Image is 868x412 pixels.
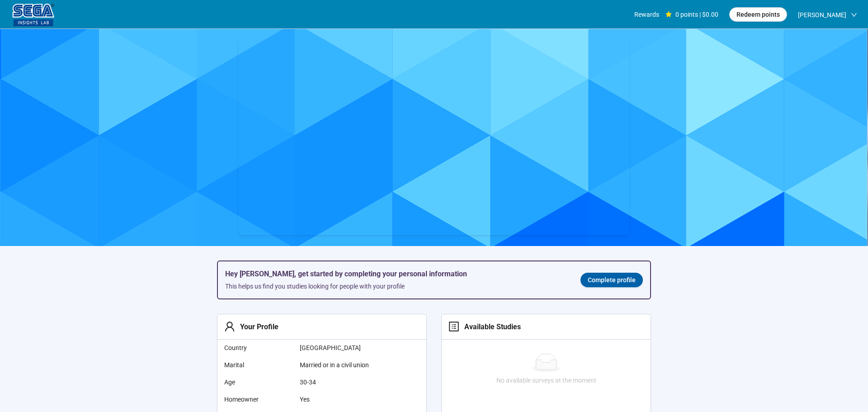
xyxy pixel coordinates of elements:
[224,360,292,370] span: Marital
[224,394,292,404] span: Homeowner
[448,321,459,332] span: profile
[224,343,292,353] span: Country
[300,377,390,387] span: 30-34
[798,0,846,29] span: [PERSON_NAME]
[300,394,390,404] span: Yes
[580,273,643,287] a: Complete profile
[588,275,636,285] span: Complete profile
[225,281,566,291] div: This helps us find you studies looking for people with your profile
[300,343,390,353] span: [GEOGRAPHIC_DATA]
[459,321,521,332] div: Available Studies
[224,377,292,387] span: Age
[300,360,390,370] span: Married or in a civil union
[445,375,647,385] div: No available surveys at the moment
[665,11,672,18] span: star
[729,7,787,22] button: Redeem points
[736,9,780,19] span: Redeem points
[224,321,235,332] span: user
[851,12,857,18] span: down
[225,269,566,279] h5: Hey [PERSON_NAME], get started by completing your personal information
[235,321,278,332] div: Your Profile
